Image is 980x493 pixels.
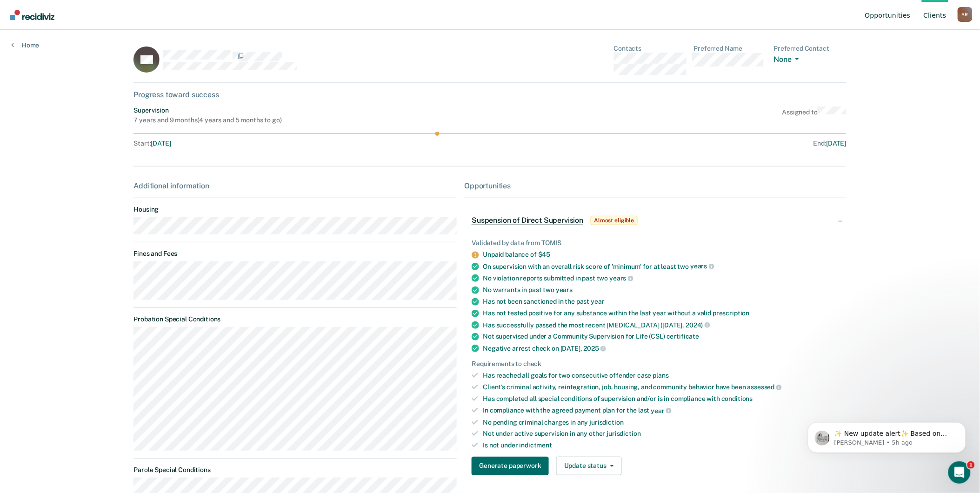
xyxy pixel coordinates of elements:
div: B R [958,7,973,22]
iframe: Intercom notifications message [794,403,980,468]
img: Recidiviz [10,10,54,20]
div: Has completed all special conditions of supervision and/or is in compliance with [483,395,839,403]
span: years [556,286,573,293]
span: [DATE] [826,140,846,147]
dt: Preferred Contact [774,45,847,53]
span: 2025 [584,345,606,352]
div: Progress toward success [133,90,846,99]
div: Suspension of Direct SupervisionAlmost eligible [464,206,846,235]
button: None [774,55,803,66]
div: In compliance with the agreed payment plan for the last [483,406,839,415]
div: No violation reports submitted in past two [483,274,839,282]
div: Is not under [483,441,839,449]
span: indictment [520,441,553,449]
div: Validated by data from TOMIS [472,239,839,247]
span: ✨ New update alert✨ Based on your feedback, we've made a few updates we wanted to share. 1. We ha... [40,27,160,210]
dt: Housing [133,206,457,213]
div: Has not tested positive for any substance within the last year without a valid [483,309,839,317]
div: Has not been sanctioned in the past [483,298,839,306]
div: End : [494,140,846,147]
span: years [690,262,714,270]
button: Update status [556,457,622,475]
span: assessed [747,383,782,391]
p: Message from Kim, sent 5h ago [40,36,160,44]
a: Home [11,41,39,49]
span: jurisdiction [590,419,624,426]
div: Has successfully passed the most recent [MEDICAL_DATA] ([DATE], [483,321,839,329]
div: Client’s criminal activity, reintegration, job, housing, and community behavior have been [483,383,839,392]
span: Suspension of Direct Supervision [472,216,583,225]
a: Navigate to form link [472,457,552,475]
span: Almost eligible [591,216,637,225]
div: Opportunities [464,181,846,190]
span: plans [653,372,669,379]
dt: Preferred Name [694,45,767,53]
span: years [609,274,633,282]
div: Start : [133,140,490,147]
button: Generate paperwork [472,457,548,475]
span: 1 [967,461,975,469]
span: prescription [713,309,749,317]
div: Negative arrest check on [DATE], [483,344,839,353]
div: Requirements to check [472,360,839,368]
span: year [591,298,604,305]
div: No pending criminal charges in any [483,419,839,426]
span: jurisdiction [607,430,641,437]
span: 2024) [686,321,710,329]
dt: Parole Special Conditions [133,466,457,474]
div: Not supervised under a Community Supervision for Life (CSL) [483,333,839,340]
div: Unpaid balance of $45 [483,251,839,259]
div: Additional information [133,181,457,190]
iframe: Intercom live chat [948,461,971,484]
div: Not under active supervision in any other [483,430,839,438]
dt: Probation Special Conditions [133,315,457,323]
span: certificate [667,333,699,340]
dt: Fines and Fees [133,250,457,258]
div: Has reached all goals for two consecutive offender case [483,372,839,380]
dt: Contacts [614,45,687,53]
span: [DATE] [151,140,171,147]
div: No warrants in past two [483,286,839,294]
div: Supervision [133,107,281,114]
span: year [651,407,672,414]
div: 7 years and 9 months ( 4 years and 5 months to go ) [133,116,281,124]
span: conditions [721,395,753,402]
div: On supervision with an overall risk score of 'minimum' for at least two [483,262,839,271]
button: Profile dropdown button [958,7,973,22]
div: Assigned to [782,107,847,124]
